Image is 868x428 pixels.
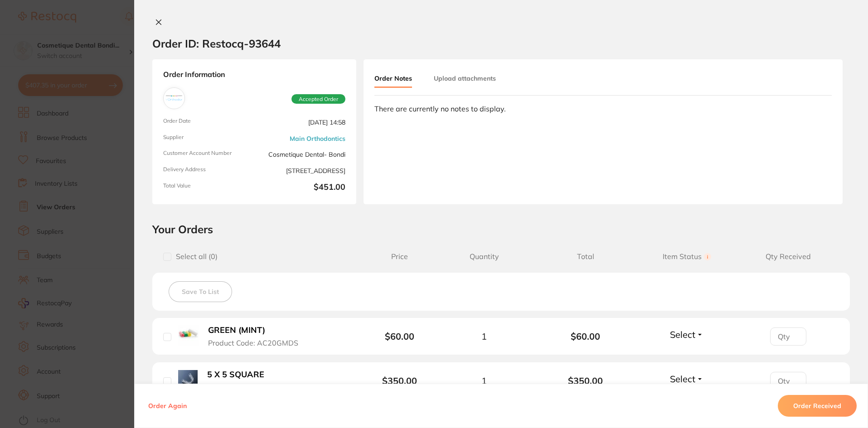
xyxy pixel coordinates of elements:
[165,90,183,107] img: Main Orthodontics
[205,325,310,347] button: GREEN (MINT) Product Code: AC20GMDS
[366,252,433,261] span: Price
[145,402,189,410] button: Order Again
[163,150,251,159] span: Customer Account Number
[39,14,161,150] div: Message content
[20,16,35,31] img: Profile image for Restocq
[778,395,857,417] button: Order Received
[374,105,832,113] div: There are currently no notes to display.
[163,70,345,80] strong: Order Information
[258,118,345,127] span: [DATE] 14:58
[374,70,412,88] button: Order Notes
[636,252,738,261] span: Item Status
[258,166,345,175] span: [STREET_ADDRESS]
[39,41,161,94] div: 🌱Get 20% off all RePractice products on Restocq until [DATE]. Simply head to Browse Products and ...
[290,135,345,142] a: Main Orthodontics
[535,375,636,386] b: $350.00
[14,8,168,168] div: message notification from Restocq, 2h ago. Hi Cosmetique, Choose a greener path in healthcare! 🌱G...
[163,166,251,175] span: Delivery Address
[737,252,839,261] span: Qty Received
[152,222,850,236] h2: Your Orders
[382,375,417,386] b: $350.00
[535,331,636,341] b: $60.00
[163,183,251,193] span: Total Value
[433,252,535,261] span: Quantity
[434,70,496,87] button: Upload attachments
[39,14,161,23] div: Hi Cosmetique,
[39,27,161,36] div: Choose a greener path in healthcare!
[258,150,345,159] span: Cosmetique Dental- Bondi
[208,339,298,347] span: Product Code: AC20GMDS
[204,370,292,392] button: 5 X 5 SQUARE Product Code: 1A450
[169,281,232,302] button: Save To List
[670,373,695,385] span: Select
[770,372,806,390] input: Qty
[207,370,264,380] b: 5 X 5 SQUARE
[152,37,281,50] h2: Order ID: Restocq- 93644
[171,252,218,261] span: Select all ( 0 )
[178,370,198,390] img: 5 X 5 SQUARE
[163,134,251,143] span: Supplier
[291,94,345,104] span: Accepted Order
[667,373,706,385] button: Select
[670,329,695,340] span: Select
[39,154,161,162] p: Message from Restocq, sent 2h ago
[770,327,806,346] input: Qty
[258,183,345,193] b: $451.00
[481,331,487,341] span: 1
[385,331,414,342] b: $60.00
[163,118,251,127] span: Order Date
[178,325,199,346] img: GREEN (MINT)
[208,326,265,335] b: GREEN (MINT)
[39,77,156,93] i: Discount will be applied on the supplier’s end.
[535,252,636,261] span: Total
[667,329,706,340] button: Select
[481,375,487,386] span: 1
